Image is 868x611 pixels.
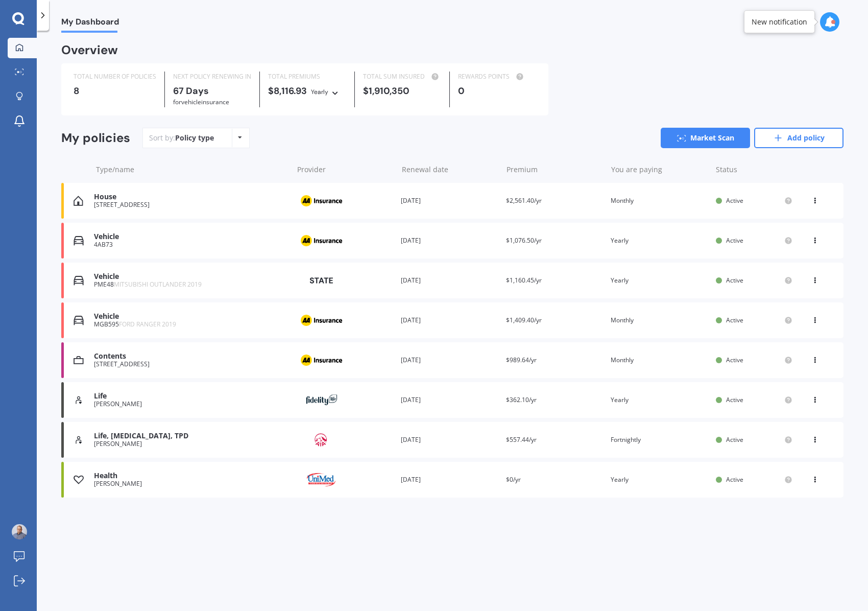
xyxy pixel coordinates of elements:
img: AIA [296,430,347,450]
div: Yearly [311,87,328,97]
span: $1,409.40/yr [506,316,542,324]
div: TOTAL PREMIUMS [268,72,346,82]
a: Add policy [754,128,843,148]
div: [PERSON_NAME] [94,440,287,448]
div: 8 [74,86,156,96]
div: Yearly [611,475,708,485]
img: AA [296,311,347,330]
div: [DATE] [401,236,498,246]
img: State [296,271,347,290]
div: You are paying [611,165,708,175]
img: AA [296,191,347,210]
div: Vehicle [94,312,287,321]
span: Active [726,236,743,245]
div: [PERSON_NAME] [94,401,287,408]
div: Vehicle [94,272,287,281]
div: My policies [61,131,130,146]
div: [PERSON_NAME] [94,480,287,487]
div: Premium [507,165,603,175]
div: Monthly [611,355,708,365]
img: House [74,196,83,206]
div: Status [716,165,792,175]
div: Contents [94,352,287,361]
span: $362.10/yr [506,395,537,404]
div: Overview [61,45,118,55]
div: PME48 [94,281,287,288]
div: 4AB73 [94,241,287,248]
img: ACg8ocIyarydB0anq_jjP0prZsoD-uLPLMQmyd-69yTMGtwVi_fQup9BBQ=s96-c [12,524,27,539]
div: REWARDS POINTS [458,72,536,82]
div: [DATE] [401,355,498,365]
div: Renewal date [402,165,498,175]
img: Health [74,475,84,485]
span: Active [726,276,743,285]
img: Vehicle [74,275,84,286]
div: Monthly [611,196,708,206]
div: Monthly [611,315,708,325]
img: Contents [74,355,84,365]
img: AA [296,350,347,370]
span: $989.64/yr [506,356,537,364]
span: Active [726,196,743,205]
div: $8,116.93 [268,86,346,97]
span: $1,076.50/yr [506,236,542,245]
div: Provider [297,165,394,175]
span: Active [726,435,743,444]
span: Active [726,395,743,404]
img: Vehicle [74,236,84,246]
div: [STREET_ADDRESS] [94,361,287,368]
span: MITSUBISHI OUTLANDER 2019 [114,280,202,289]
img: AA [296,231,347,250]
div: [DATE] [401,435,498,445]
div: Type/name [96,165,289,175]
div: House [94,193,287,201]
div: TOTAL NUMBER OF POLICIES [74,72,156,82]
span: $557.44/yr [506,435,537,444]
img: Life [74,435,84,445]
div: Vehicle [94,232,287,241]
div: Yearly [611,395,708,405]
div: [DATE] [401,475,498,485]
div: [DATE] [401,315,498,325]
b: 67 Days [173,85,209,97]
img: UniMed [296,470,347,489]
span: My Dashboard [61,17,119,31]
div: Life [94,392,287,401]
span: $2,561.40/yr [506,196,542,205]
div: Fortnightly [611,435,708,445]
div: New notification [752,17,807,27]
img: Vehicle [74,315,84,325]
div: Health [94,472,287,480]
span: $0/yr [506,475,521,484]
a: Market Scan [661,128,750,148]
div: Life, Cancer, TPD [94,432,287,440]
span: for Vehicle insurance [173,98,229,106]
img: Life [74,395,84,405]
img: Fidelity Life [296,390,347,410]
div: $1,910,350 [363,86,441,96]
span: FORD RANGER 2019 [119,320,176,328]
div: Yearly [611,275,708,286]
div: MGB595 [94,321,287,328]
div: Yearly [611,236,708,246]
div: 0 [458,86,536,96]
div: [STREET_ADDRESS] [94,201,287,208]
span: Active [726,356,743,364]
span: $1,160.45/yr [506,276,542,285]
div: [DATE] [401,196,498,206]
div: [DATE] [401,395,498,405]
div: NEXT POLICY RENEWING IN [173,72,251,82]
div: Policy type [175,133,214,143]
span: Active [726,316,743,324]
div: Sort by: [149,133,214,143]
div: TOTAL SUM INSURED [363,72,441,82]
span: Active [726,475,743,484]
div: [DATE] [401,275,498,286]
